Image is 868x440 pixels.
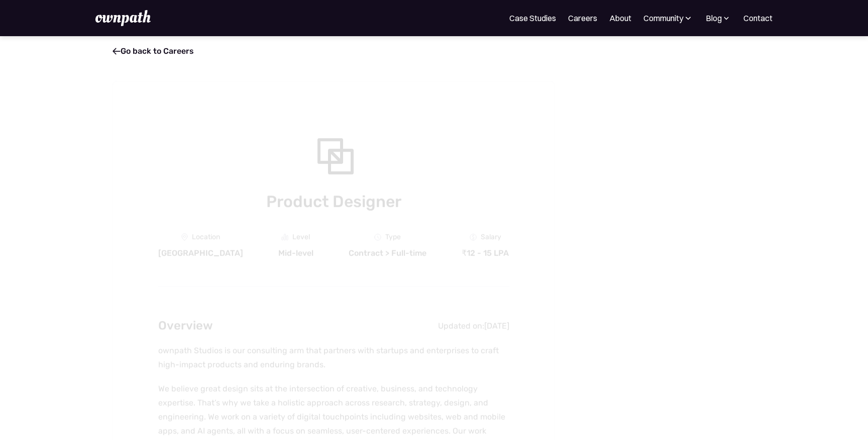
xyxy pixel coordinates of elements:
a: Careers [568,12,597,24]
div: Community [643,12,683,24]
div: Level [292,233,310,241]
a: About [609,12,631,24]
img: Location Icon - Job Board X Webflow Template [181,233,188,241]
img: Money Icon - Job Board X Webflow Template [470,234,477,241]
p: ownpath Studios is our consulting arm that partners with startups and enterprises to craft high-i... [158,344,509,372]
h1: Product Designer [158,190,509,213]
h2: Overview [158,316,213,336]
div: Contract > Full-time [349,248,426,258]
div: ₹12 - 15 LPA [462,248,509,258]
img: Clock Icon - Job Board X Webflow Template [374,234,381,241]
img: Graph Icon - Job Board X Webflow Template [281,234,288,241]
div: Community [643,12,693,24]
div: Location [192,233,220,241]
div: Blog [706,12,722,24]
span:  [113,46,121,56]
div: Blog [705,12,731,24]
div: Updated on: [438,321,484,331]
div: Salary [481,233,501,241]
a: Case Studies [509,12,556,24]
div: [GEOGRAPHIC_DATA] [158,248,243,258]
a: Go back to Careers [113,46,194,56]
div: Type [385,233,401,241]
div: Mid-level [278,248,313,258]
div: [DATE] [484,321,509,331]
a: Contact [743,12,773,24]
